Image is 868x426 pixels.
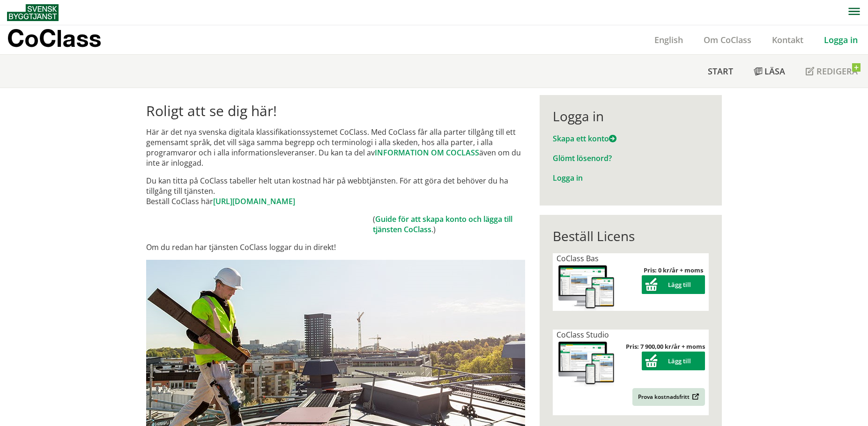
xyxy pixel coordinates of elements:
[553,133,616,144] a: Skapa ett konto
[764,66,785,77] span: Läsa
[697,55,743,88] a: Start
[626,342,705,351] strong: Pris: 7 900,00 kr/år + moms
[642,352,705,370] button: Lägg till
[690,393,699,400] img: Outbound.png
[7,25,121,54] a: CoClass
[644,34,693,45] a: English
[7,4,59,21] img: Svensk Byggtjänst
[146,103,525,119] h1: Roligt att se dig här!
[373,214,512,235] a: Guide för att skapa konto och lägga till tjänsten CoClass
[553,153,612,163] a: Glömt lösenord?
[146,242,525,252] p: Om du redan har tjänsten CoClass loggar du in direkt!
[642,275,705,294] button: Lägg till
[553,108,709,124] div: Logga in
[632,388,705,406] a: Prova kostnadsfritt
[644,266,703,274] strong: Pris: 0 kr/år + moms
[213,196,295,206] a: [URL][DOMAIN_NAME]
[693,34,762,45] a: Om CoClass
[556,340,616,387] img: coclass-license.jpg
[708,66,733,77] span: Start
[814,34,868,45] a: Logga in
[642,280,705,289] a: Lägg till
[642,357,705,365] a: Lägg till
[7,33,101,44] p: CoClass
[146,127,525,168] p: Här är det nya svenska digitala klassifikationssystemet CoClass. Med CoClass får alla parter till...
[743,55,795,88] a: Läsa
[556,253,599,264] span: CoClass Bas
[762,34,814,45] a: Kontakt
[556,264,616,311] img: coclass-license.jpg
[556,330,609,340] span: CoClass Studio
[146,176,525,206] p: Du kan titta på CoClass tabeller helt utan kostnad här på webbtjänsten. För att göra det behöver ...
[553,228,709,244] div: Beställ Licens
[375,147,479,158] a: INFORMATION OM COCLASS
[373,214,525,235] td: ( .)
[553,173,583,183] a: Logga in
